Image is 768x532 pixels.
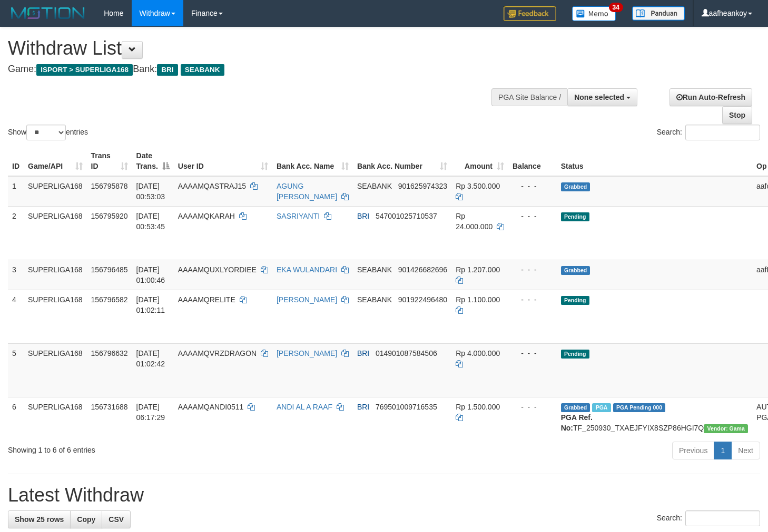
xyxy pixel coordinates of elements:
[8,146,24,176] th: ID
[672,442,714,459] a: Previous
[513,348,553,359] div: - - -
[157,64,178,76] span: BRI
[24,397,87,437] td: SUPERLIGA168
[174,146,272,176] th: User ID: activate to sort column ascending
[704,424,748,433] span: Vendor URL: https://trx31.1velocity.biz
[8,397,24,437] td: 6
[277,295,337,304] a: [PERSON_NAME]
[178,182,246,190] span: AAAAMQASTRAJ15
[353,146,451,176] th: Bank Acc. Number: activate to sort column ascending
[24,290,87,343] td: SUPERLIGA168
[178,349,257,357] span: AAAAMQVRZDRAGON
[91,349,128,357] span: 156796632
[632,6,685,21] img: panduan.png
[561,212,589,221] span: Pending
[132,146,174,176] th: Date Trans.: activate to sort column descending
[87,146,132,176] th: Trans ID: activate to sort column ascending
[277,212,320,220] a: SASRIYANTI
[102,510,131,528] a: CSV
[8,441,312,455] div: Showing 1 to 6 of 6 entries
[561,266,590,275] span: Grabbed
[561,182,590,191] span: Grabbed
[731,442,760,459] a: Next
[561,413,593,432] b: PGA Ref. No:
[181,64,224,76] span: SEABANK
[8,510,71,528] a: Show 25 rows
[376,403,437,411] span: Copy 769501009716535 to clipboard
[657,510,760,526] label: Search:
[456,295,500,304] span: Rp 1.100.000
[24,343,87,397] td: SUPERLIGA168
[357,182,392,190] span: SEABANK
[398,182,447,190] span: Copy 901625974323 to clipboard
[657,125,760,140] label: Search:
[136,349,165,368] span: [DATE] 01:02:42
[70,510,102,528] a: Copy
[722,106,752,124] a: Stop
[613,403,666,412] span: PGA Pending
[109,515,124,524] span: CSV
[277,265,337,274] a: EKA WULANDARI
[561,350,589,359] span: Pending
[8,206,24,260] td: 2
[8,485,760,506] h1: Latest Withdraw
[504,6,556,21] img: Feedback.jpg
[376,349,437,357] span: Copy 014901087584506 to clipboard
[357,403,369,411] span: BRI
[8,260,24,290] td: 3
[561,296,589,305] span: Pending
[456,182,500,190] span: Rp 3.500.000
[491,88,567,106] div: PGA Site Balance /
[8,125,88,140] label: Show entries
[136,295,165,314] span: [DATE] 01:02:11
[8,64,501,75] h4: Game: Bank:
[513,181,553,191] div: - - -
[91,265,128,274] span: 156796485
[574,93,624,101] span: None selected
[91,182,128,190] span: 156795878
[136,265,165,284] span: [DATE] 01:00:46
[669,88,752,106] a: Run Auto-Refresh
[357,295,392,304] span: SEABANK
[398,265,447,274] span: Copy 901426682696 to clipboard
[714,442,732,459] a: 1
[178,265,257,274] span: AAAAMQUXLYORDIEE
[24,176,87,207] td: SUPERLIGA168
[357,349,369,357] span: BRI
[456,265,500,274] span: Rp 1.207.000
[567,88,637,106] button: None selected
[136,403,165,422] span: [DATE] 06:17:29
[451,146,508,176] th: Amount: activate to sort column ascending
[513,294,553,305] div: - - -
[178,295,235,304] span: AAAAMQRELITE
[513,211,553,221] div: - - -
[91,403,128,411] span: 156731688
[272,146,353,176] th: Bank Acc. Name: activate to sort column ascending
[24,206,87,260] td: SUPERLIGA168
[357,265,392,274] span: SEABANK
[178,212,235,220] span: AAAAMQKARAH
[91,212,128,220] span: 156795920
[24,260,87,290] td: SUPERLIGA168
[91,295,128,304] span: 156796582
[592,403,611,412] span: Marked by aafromsomean
[8,343,24,397] td: 5
[8,5,88,21] img: MOTION_logo.png
[456,403,500,411] span: Rp 1.500.000
[136,212,165,231] span: [DATE] 00:53:45
[24,146,87,176] th: Game/API: activate to sort column ascending
[8,38,501,59] h1: Withdraw List
[136,182,165,201] span: [DATE] 00:53:03
[26,125,66,140] select: Showentries
[513,264,553,275] div: - - -
[572,6,616,21] img: Button%20Memo.svg
[508,146,557,176] th: Balance
[8,290,24,343] td: 4
[456,349,500,357] span: Rp 4.000.000
[685,510,760,526] input: Search:
[15,515,64,524] span: Show 25 rows
[277,182,337,201] a: AGUNG [PERSON_NAME]
[357,212,369,220] span: BRI
[513,402,553,412] div: - - -
[77,515,95,524] span: Copy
